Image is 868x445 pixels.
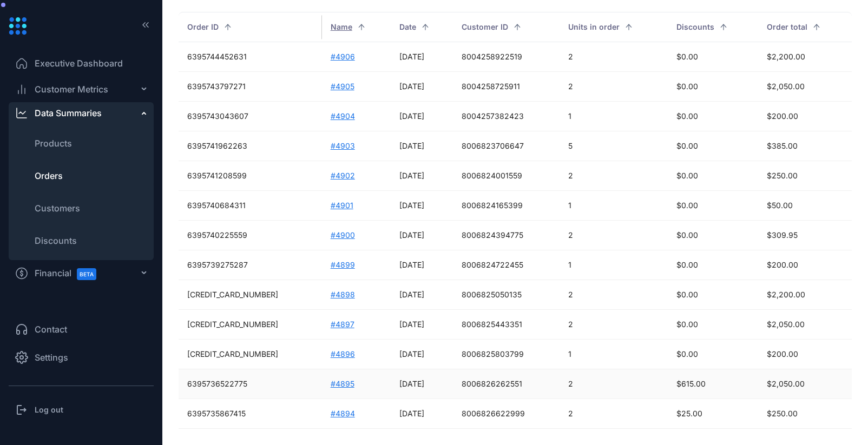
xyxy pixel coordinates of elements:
td: $250.00 [758,399,852,429]
span: Date [399,21,416,33]
td: [CREDIT_CARD_NUMBER] [179,310,322,340]
td: 6395740684311 [179,191,322,221]
td: [DATE] [391,131,453,161]
td: 2 [560,161,668,191]
td: 8006826622999 [453,399,560,429]
span: Products [35,137,72,150]
td: $0.00 [668,131,758,161]
td: $0.00 [668,191,758,221]
td: 8006823706647 [453,131,560,161]
td: 6395735867415 [179,399,322,429]
td: $250.00 [758,161,852,191]
td: #4900 [322,221,391,250]
span: Discounts [676,21,714,33]
span: Units in order [568,21,620,33]
td: #4898 [322,280,391,310]
td: #4903 [322,131,391,161]
span: Order total [767,21,807,33]
td: 8006826262551 [453,369,560,399]
td: [DATE] [391,102,453,131]
td: [CREDIT_CARD_NUMBER] [179,280,322,310]
td: 6395736522775 [179,369,322,399]
td: 8006825803799 [453,340,560,369]
td: 8006824722455 [453,250,560,280]
td: $2,050.00 [758,310,852,340]
th: Customer ID [453,12,560,42]
span: Customer Metrics [35,83,108,96]
th: Units in order [560,12,668,42]
td: #4895 [322,369,391,399]
td: $200.00 [758,102,852,131]
td: $309.95 [758,221,852,250]
td: 6395741208599 [179,161,322,191]
td: $0.00 [668,221,758,250]
td: 2 [560,42,668,72]
td: [DATE] [391,221,453,250]
th: Name [322,12,391,42]
span: Executive Dashboard [35,57,123,70]
td: 1 [560,340,668,369]
span: Customers [35,202,80,215]
td: $0.00 [668,42,758,72]
th: Order total [758,12,852,42]
td: 8006824165399 [453,191,560,221]
td: [DATE] [391,399,453,429]
td: 6395743043607 [179,102,322,131]
td: $0.00 [668,250,758,280]
td: 5 [560,131,668,161]
td: 6395743797271 [179,72,322,102]
td: 8006824394775 [453,221,560,250]
td: 8006825050135 [453,280,560,310]
td: 8004258725911 [453,72,560,102]
td: [DATE] [391,280,453,310]
td: 2 [560,369,668,399]
td: 6395740225559 [179,221,322,250]
td: $0.00 [668,310,758,340]
td: #4899 [322,250,391,280]
span: BETA [77,268,96,280]
span: Contact [35,323,67,336]
td: 2 [560,310,668,340]
td: [DATE] [391,340,453,369]
td: #4896 [322,340,391,369]
td: $25.00 [668,399,758,429]
td: 6395741962263 [179,131,322,161]
td: 1 [560,191,668,221]
td: 6395739275287 [179,250,322,280]
td: $50.00 [758,191,852,221]
span: Customer ID [462,21,508,33]
td: 6395744452631 [179,42,322,72]
td: 2 [560,399,668,429]
td: #4905 [322,72,391,102]
td: 8006824001559 [453,161,560,191]
td: $2,050.00 [758,72,852,102]
td: $2,050.00 [758,369,852,399]
td: [DATE] [391,250,453,280]
td: [DATE] [391,369,453,399]
td: $2,200.00 [758,280,852,310]
td: #4894 [322,399,391,429]
td: [CREDIT_CARD_NUMBER] [179,340,322,369]
span: Discounts [35,234,77,247]
td: 2 [560,221,668,250]
td: [DATE] [391,310,453,340]
td: #4904 [322,102,391,131]
td: #4902 [322,161,391,191]
span: Order ID [187,21,219,33]
td: $0.00 [668,280,758,310]
span: Financial [35,261,106,285]
td: $0.00 [668,72,758,102]
span: Settings [35,351,68,364]
th: Order ID [179,12,322,42]
span: Name [331,21,352,33]
td: $0.00 [668,340,758,369]
td: [DATE] [391,161,453,191]
td: [DATE] [391,72,453,102]
td: 8006825443351 [453,310,560,340]
div: Data Summaries [35,107,102,119]
td: #4906 [322,42,391,72]
td: $615.00 [668,369,758,399]
h3: Log out [35,404,63,415]
td: $200.00 [758,340,852,369]
td: #4897 [322,310,391,340]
